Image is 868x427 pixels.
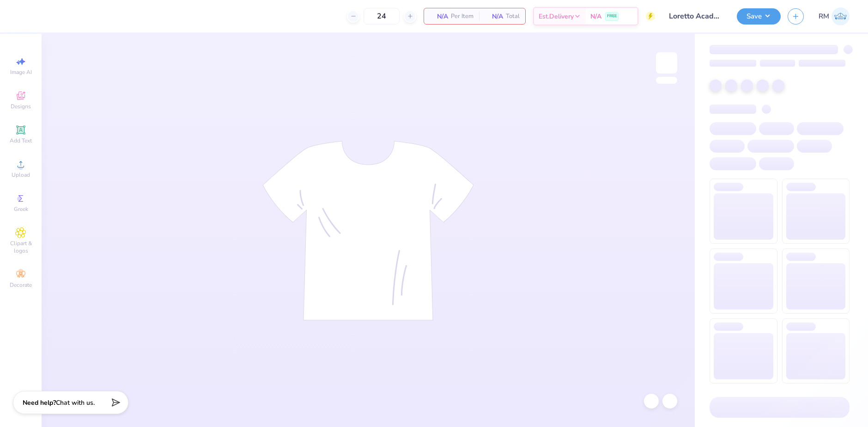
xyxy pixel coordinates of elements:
[819,7,850,25] a: RM
[539,12,574,21] span: Est. Delivery
[430,12,448,21] span: N/A
[14,205,28,213] span: Greek
[485,12,503,21] span: N/A
[11,103,31,110] span: Designs
[262,141,474,321] img: tee-skeleton.svg
[662,7,730,25] input: Untitled Design
[5,240,37,254] span: Clipart & logos
[506,12,520,21] span: Total
[56,398,95,407] span: Chat with us.
[364,8,400,25] input: – –
[590,12,601,21] span: N/A
[737,8,781,25] button: Save
[10,137,32,144] span: Add Text
[607,13,617,19] span: FREE
[23,398,56,407] strong: Need help?
[10,68,32,76] span: Image AI
[819,11,829,22] span: RM
[832,7,850,25] img: Roberta Manuel
[451,12,473,21] span: Per Item
[10,281,32,289] span: Decorate
[12,171,30,179] span: Upload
